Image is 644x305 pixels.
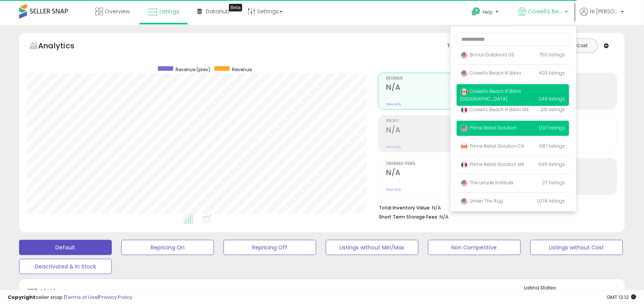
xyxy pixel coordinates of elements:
[460,88,522,102] span: Cowell's Beach N' Bikini [GEOGRAPHIC_DATA]
[541,106,565,113] span: 261 listings
[386,162,494,166] span: Ordered Items
[448,42,477,50] div: Totals For
[379,214,439,220] b: Short Term Storage Fees:
[440,213,449,220] span: N/A
[386,83,494,93] h2: N/A
[460,125,517,131] span: Prime Retail Solution
[460,143,468,150] img: canada.png
[386,145,401,149] small: Prev: N/A
[524,284,625,292] p: Listing States:
[466,1,506,25] a: Help
[460,70,468,77] img: usa.png
[460,70,522,76] span: Cowell's Beach N' Bikini
[528,8,563,15] span: Cowell's Beach N' Bikini [GEOGRAPHIC_DATA]
[386,119,494,123] span: Profit
[386,126,494,136] h2: N/A
[539,96,565,102] span: 249 listings
[428,240,521,255] button: Non Competitive
[530,240,623,255] button: Listings without Cost
[483,9,493,15] span: Help
[539,125,565,131] span: 1,197 listings
[379,203,612,212] li: N/A
[460,198,468,205] img: usa.png
[460,161,468,169] img: mexico.png
[99,294,132,301] a: Privacy Policy
[460,106,468,114] img: mexico.png
[176,66,211,73] span: Revenue (prev)
[232,66,252,73] span: Revenue
[460,179,468,187] img: usa.png
[8,294,132,301] div: seller snap | |
[460,51,515,58] span: Bonus Outdoors US
[539,161,565,168] span: 690 listings
[224,240,316,255] button: Repricing Off
[460,161,525,168] span: Prime Retail Solution MX
[539,51,565,58] span: 750 listings
[460,88,468,96] img: canada.png
[38,40,89,53] h5: Analytics
[121,240,214,255] button: Repricing On
[229,4,242,11] div: Tooltip anchor
[386,187,401,192] small: Prev: N/A
[386,168,494,179] h2: N/A
[386,102,401,107] small: Prev: N/A
[206,8,230,15] span: DataHub
[326,240,419,255] button: Listings without Min/Max
[19,240,112,255] button: Default
[65,294,98,301] a: Terms of Use
[40,287,70,298] h5: Listings
[105,8,130,15] span: Overview
[538,198,565,204] span: 1,074 listings
[460,125,468,132] img: usa.png
[460,51,468,59] img: usa.png
[386,77,494,81] span: Revenue
[460,179,514,186] span: The Lerude Institute
[472,7,481,16] i: Get Help
[159,8,179,15] span: Listings
[460,143,525,149] span: Prime Retail Solution CA
[539,143,565,149] span: 687 listings
[539,70,565,76] span: 403 listings
[379,204,431,211] b: Total Inventory Value:
[590,8,619,15] span: Hi [PERSON_NAME]
[607,294,636,301] span: 2025-09-15 13:12 GMT
[580,8,624,25] a: Hi [PERSON_NAME]
[543,179,565,186] span: 27 listings
[19,259,112,274] button: Deactivated & In Stock
[8,294,35,301] strong: Copyright
[460,106,529,113] span: Cowell's Beach N' Bikini MX
[460,198,503,204] span: Under The Rug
